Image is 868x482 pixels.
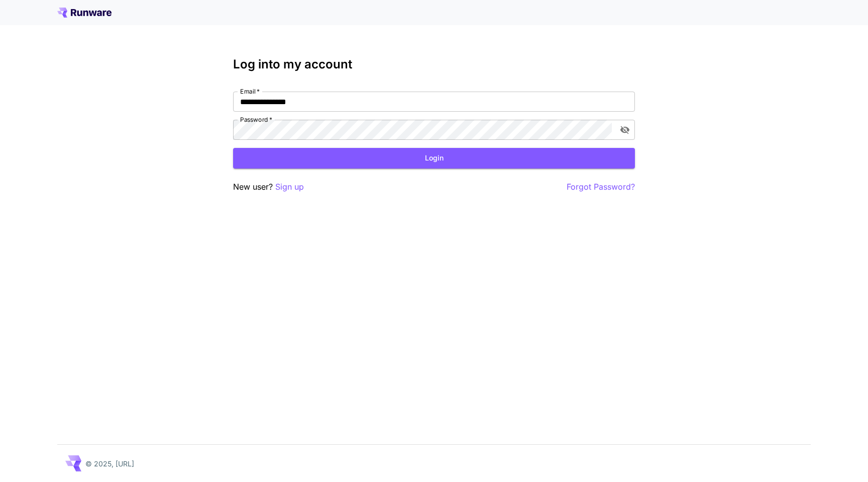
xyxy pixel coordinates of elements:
p: New user? [233,181,304,193]
button: Sign up [275,181,304,193]
label: Email [240,87,260,96]
button: Login [233,148,635,169]
label: Password [240,115,272,124]
p: © 2025, [URL] [85,458,134,469]
h3: Log into my account [233,57,635,71]
button: toggle password visibility [616,121,634,139]
button: Forgot Password? [567,181,635,193]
